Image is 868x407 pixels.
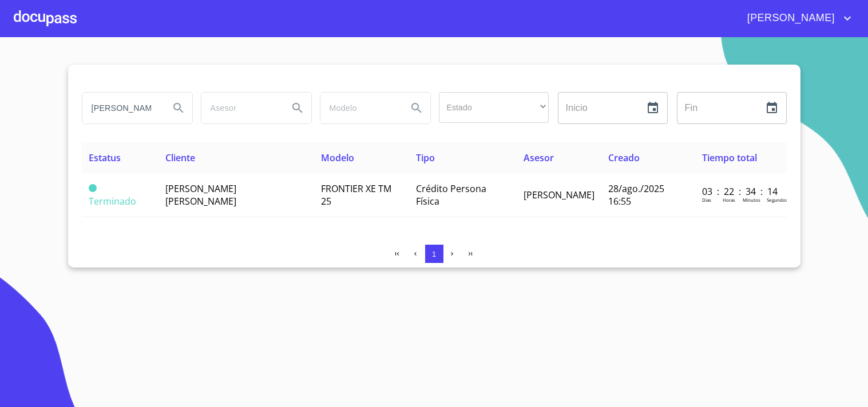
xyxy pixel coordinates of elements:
[739,9,841,27] span: [PERSON_NAME]
[201,93,279,123] input: search
[702,185,779,198] p: 03 : 22 : 34 : 14
[767,197,788,203] p: Segundos
[82,93,160,123] input: search
[739,9,854,27] button: account of current user
[608,182,664,208] span: 28/ago./2025 16:55
[524,151,554,164] span: Asesor
[165,151,195,164] span: Cliente
[89,195,136,208] span: Terminado
[743,197,760,203] p: Minutos
[723,197,735,203] p: Horas
[89,184,97,192] span: Terminado
[702,151,757,164] span: Tiempo total
[425,245,443,263] button: 1
[320,93,398,123] input: search
[416,151,435,164] span: Tipo
[284,94,311,122] button: Search
[89,151,121,164] span: Estatus
[165,94,192,122] button: Search
[608,151,640,164] span: Creado
[403,94,430,122] button: Search
[165,182,236,208] span: [PERSON_NAME] [PERSON_NAME]
[321,182,391,208] span: FRONTIER XE TM 25
[439,92,549,123] div: ​
[416,182,486,208] span: Crédito Persona Física
[524,189,594,201] span: [PERSON_NAME]
[321,151,354,164] span: Modelo
[702,197,711,203] p: Dias
[432,250,436,258] span: 1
